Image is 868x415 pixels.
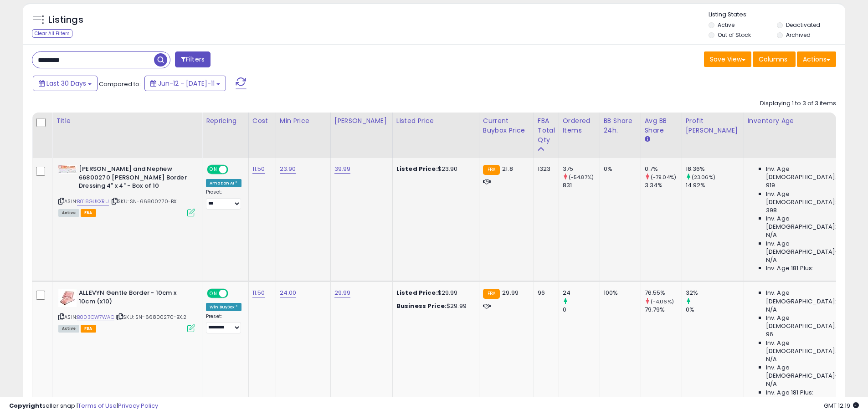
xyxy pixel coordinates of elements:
div: 0 [563,306,600,314]
span: ON [208,290,219,297]
div: Displaying 1 to 3 of 3 items [760,99,836,108]
a: 24.00 [280,288,297,297]
div: 14.92% [686,181,744,190]
small: FBA [483,289,500,299]
small: (-4.06%) [651,298,674,305]
span: 398 [766,206,777,215]
small: (-79.04%) [651,174,676,181]
h5: Listings [48,14,83,26]
span: Inv. Age [DEMOGRAPHIC_DATA]: [766,165,849,181]
span: Inv. Age [DEMOGRAPHIC_DATA]: [766,314,849,330]
div: 0.7% [645,165,682,173]
span: Inv. Age [DEMOGRAPHIC_DATA]: [766,215,849,231]
small: Avg BB Share. [645,135,650,143]
span: N/A [766,306,777,314]
b: Listed Price: [396,288,438,297]
button: Last 30 Days [33,76,98,91]
button: Filters [175,51,211,67]
div: 831 [563,181,600,190]
span: | SKU: SN-66800270-BX.2 [116,313,186,321]
button: Save View [704,51,751,67]
div: 24 [563,289,600,297]
div: $29.99 [396,289,472,297]
span: All listings currently available for purchase on Amazon [58,209,79,217]
span: N/A [766,231,777,239]
p: Listing States: [709,10,845,19]
span: Inv. Age [DEMOGRAPHIC_DATA]: [766,289,849,305]
div: Repricing [206,116,245,126]
span: All listings currently available for purchase on Amazon [58,325,79,333]
div: Ordered Items [563,116,596,135]
b: Business Price: [396,302,447,310]
label: Active [718,21,734,29]
div: 96 [538,289,552,297]
img: 41HrL3Yj3+L._SL40_.jpg [58,165,77,174]
div: Clear All Filters [32,29,72,38]
div: 32% [686,289,744,297]
div: Min Price [280,116,327,126]
div: Title [56,116,198,126]
small: (23.06%) [692,174,715,181]
button: Actions [797,51,836,67]
label: Deactivated [786,21,820,29]
span: Inv. Age [DEMOGRAPHIC_DATA]: [766,339,849,355]
span: 21.8 [502,164,513,173]
div: Preset: [206,189,241,210]
span: FBA [81,209,96,217]
span: ON [208,166,219,174]
span: Inv. Age 181 Plus: [766,264,814,272]
div: seller snap | | [9,402,158,410]
div: 76.55% [645,289,682,297]
div: Avg BB Share [645,116,678,135]
div: 1323 [538,165,552,173]
span: Jun-12 - [DATE]-11 [158,79,215,88]
span: Compared to: [99,80,141,88]
b: [PERSON_NAME] and Nephew 66800270 [PERSON_NAME] Border Dressing 4" x 4" - Box of 10 [79,165,190,193]
span: Inv. Age [DEMOGRAPHIC_DATA]-180: [766,364,849,380]
div: Listed Price [396,116,475,126]
div: Amazon AI * [206,179,241,187]
small: FBA [483,165,500,175]
div: Win BuyBox * [206,303,241,311]
div: FBA Total Qty [538,116,555,145]
div: ASIN: [58,289,195,331]
span: OFF [227,166,241,174]
div: $23.90 [396,165,472,173]
div: $29.99 [396,302,472,310]
span: Inv. Age [DEMOGRAPHIC_DATA]: [766,190,849,206]
a: 23.90 [280,164,296,174]
span: Inv. Age [DEMOGRAPHIC_DATA]-180: [766,240,849,256]
span: 2025-08-11 12:19 GMT [824,401,859,410]
strong: Copyright [9,401,42,410]
div: Cost [252,116,272,126]
div: BB Share 24h. [604,116,637,135]
span: Inv. Age 181 Plus: [766,389,814,397]
span: Columns [759,55,787,64]
div: Preset: [206,313,241,334]
button: Columns [753,51,796,67]
button: Jun-12 - [DATE]-11 [144,76,226,91]
a: Privacy Policy [118,401,158,410]
img: 31-T9ywJy4L._SL40_.jpg [58,289,77,307]
label: Out of Stock [718,31,751,39]
div: 100% [604,289,634,297]
a: 29.99 [334,288,351,297]
label: Archived [786,31,811,39]
div: [PERSON_NAME] [334,116,389,126]
span: OFF [227,290,241,297]
div: 0% [686,306,744,314]
div: 18.36% [686,165,744,173]
div: ASIN: [58,165,195,215]
span: N/A [766,256,777,264]
span: 919 [766,181,775,190]
div: Inventory Age [748,116,853,126]
a: 11.50 [252,164,265,174]
div: 0% [604,165,634,173]
span: N/A [766,380,777,388]
span: 96 [766,330,773,338]
span: Last 30 Days [46,79,86,88]
div: 375 [563,165,600,173]
a: B003OW7WAC [77,313,114,321]
div: 3.34% [645,181,682,190]
span: 29.99 [502,288,519,297]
